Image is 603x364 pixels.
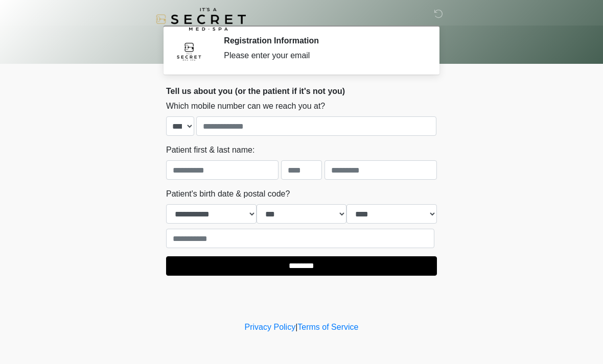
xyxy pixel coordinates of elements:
[166,144,254,156] label: Patient first & last name:
[166,188,290,200] label: Patient's birth date & postal code?
[166,100,325,112] label: Which mobile number can we reach you at?
[174,36,204,66] img: Agent Avatar
[156,8,246,31] img: It's A Secret Med Spa Logo
[297,323,358,331] a: Terms of Service
[245,323,296,331] a: Privacy Policy
[295,323,297,331] a: |
[224,36,422,45] h2: Registration Information
[166,86,437,96] h2: Tell us about you (or the patient if it's not you)
[224,50,422,62] div: Please enter your email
